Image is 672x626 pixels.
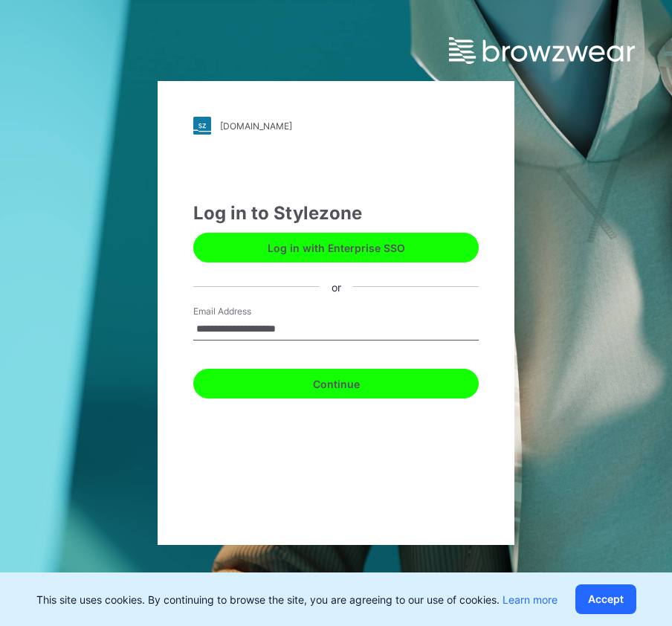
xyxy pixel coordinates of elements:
[193,200,479,227] div: Log in to Stylezone
[193,117,211,135] img: stylezone-logo.562084cfcfab977791bfbf7441f1a819.svg
[193,117,479,135] a: [DOMAIN_NAME]
[220,120,292,132] div: [DOMAIN_NAME]
[193,305,297,318] label: Email Address
[193,233,479,262] button: Log in with Enterprise SSO
[575,584,636,614] button: Accept
[320,279,353,294] div: or
[449,37,635,64] img: browzwear-logo.e42bd6dac1945053ebaf764b6aa21510.svg
[193,369,479,398] button: Continue
[503,593,558,606] a: Learn more
[36,592,558,607] p: This site uses cookies. By continuing to browse the site, you are agreeing to our use of cookies.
